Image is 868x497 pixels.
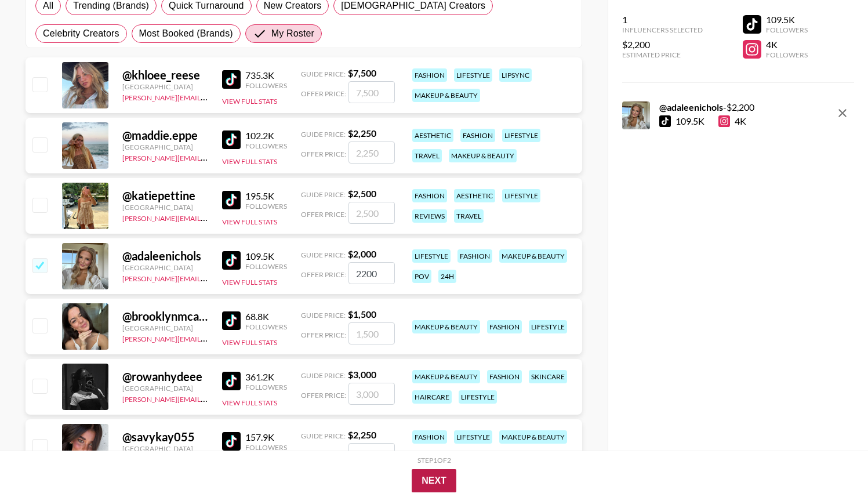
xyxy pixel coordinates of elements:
div: @ katiepettine [122,188,208,203]
div: makeup & beauty [499,430,567,444]
div: lifestyle [454,68,492,82]
div: haircare [412,390,452,404]
strong: @ adaleenichols [659,101,723,113]
span: Offer Price: [301,331,346,339]
div: Followers [245,81,287,90]
input: 1,500 [348,322,395,344]
span: Offer Price: [301,150,346,158]
div: travel [412,149,442,162]
span: Celebrity Creators [43,27,119,41]
button: View Full Stats [222,97,277,106]
div: @ brooklynmcaldwell [122,309,208,324]
div: Followers [245,383,287,391]
a: [PERSON_NAME][EMAIL_ADDRESS][DOMAIN_NAME] [122,212,294,223]
div: 109.5K [675,115,704,127]
div: 109.5K [245,251,287,262]
img: TikTok [222,130,241,149]
div: @ khloee_reese [122,68,208,82]
div: [GEOGRAPHIC_DATA] [122,82,208,91]
span: Most Booked (Brands) [139,27,233,41]
strong: $ 2,250 [348,128,376,139]
div: Estimated Price [622,50,703,59]
div: [GEOGRAPHIC_DATA] [122,203,208,212]
button: Next [412,469,456,492]
div: makeup & beauty [412,320,480,333]
button: View Full Stats [222,398,277,407]
div: 109.5K [766,14,808,26]
input: 2,250 [348,443,395,465]
div: 195.5K [245,190,287,202]
div: Step 1 of 2 [417,456,451,465]
strong: $ 3,000 [348,369,376,380]
div: Followers [245,142,287,150]
div: fashion [487,320,522,333]
span: Guide Price: [301,70,346,78]
div: lifestyle [412,249,451,263]
button: View Full Stats [222,278,277,286]
img: TikTok [222,191,241,209]
button: remove [831,101,854,125]
div: pov [412,270,431,283]
span: Offer Price: [301,210,346,219]
div: $2,200 [622,39,703,50]
div: 68.8K [245,311,287,322]
div: fashion [412,430,447,444]
div: 24h [438,270,456,283]
span: Guide Price: [301,311,346,320]
div: 102.2K [245,130,287,142]
div: 735.3K [245,70,287,81]
div: aesthetic [454,189,495,202]
div: fashion [487,370,522,383]
div: skincare [529,370,567,383]
div: 4K [766,39,808,50]
div: 4K [718,115,746,127]
a: [PERSON_NAME][EMAIL_ADDRESS][DOMAIN_NAME] [122,151,294,162]
div: Followers [766,26,808,34]
div: [GEOGRAPHIC_DATA] [122,384,208,393]
a: [PERSON_NAME][EMAIL_ADDRESS][DOMAIN_NAME] [122,332,294,343]
div: travel [454,209,484,223]
a: [PERSON_NAME][EMAIL_ADDRESS][DOMAIN_NAME] [122,393,294,404]
div: fashion [412,68,447,82]
div: aesthetic [412,129,453,142]
div: [GEOGRAPHIC_DATA] [122,444,208,453]
div: [GEOGRAPHIC_DATA] [122,143,208,151]
div: @ maddie.eppe [122,128,208,143]
input: 3,000 [348,383,395,405]
div: reviews [412,209,447,223]
div: lifestyle [454,430,492,444]
div: makeup & beauty [499,249,567,263]
div: lipsync [499,68,532,82]
div: makeup & beauty [412,89,480,102]
strong: $ 2,000 [348,248,376,259]
span: Offer Price: [301,391,346,400]
div: - $ 2,200 [659,101,754,113]
div: makeup & beauty [412,370,480,383]
div: Followers [245,443,287,452]
button: View Full Stats [222,338,277,347]
input: 2,000 [348,262,395,284]
img: TikTok [222,372,241,390]
div: Followers [245,262,287,271]
strong: $ 2,250 [348,429,376,440]
span: Offer Price: [301,89,346,98]
strong: $ 1,500 [348,309,376,320]
input: 2,500 [348,202,395,224]
div: 1 [622,14,703,26]
span: Guide Price: [301,251,346,259]
div: Followers [245,322,287,331]
div: [GEOGRAPHIC_DATA] [122,324,208,332]
a: [PERSON_NAME][EMAIL_ADDRESS][DOMAIN_NAME] [122,272,294,283]
div: @ savykay055 [122,430,208,444]
div: lifestyle [502,129,540,142]
div: fashion [460,129,495,142]
div: lifestyle [459,390,497,404]
div: lifestyle [502,189,540,202]
div: fashion [412,189,447,202]
img: TikTok [222,311,241,330]
div: @ rowanhydeee [122,369,208,384]
a: [PERSON_NAME][EMAIL_ADDRESS][DOMAIN_NAME] [122,91,294,102]
span: Offer Price: [301,270,346,279]
span: Guide Price: [301,190,346,199]
img: TikTok [222,70,241,89]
